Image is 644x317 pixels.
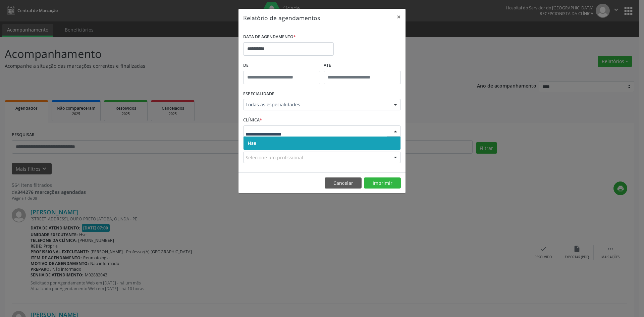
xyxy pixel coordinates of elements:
button: Close [392,9,406,25]
button: Imprimir [364,177,401,189]
label: ESPECIALIDADE [243,89,274,99]
label: DATA DE AGENDAMENTO [243,32,296,42]
span: Hse [248,140,256,146]
h5: Relatório de agendamentos [243,13,320,22]
span: Todas as especialidades [246,101,387,108]
label: CLÍNICA [243,115,262,125]
label: De [243,60,320,71]
label: ATÉ [324,60,401,71]
button: Cancelar [325,177,362,189]
span: Selecione um profissional [246,154,303,161]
